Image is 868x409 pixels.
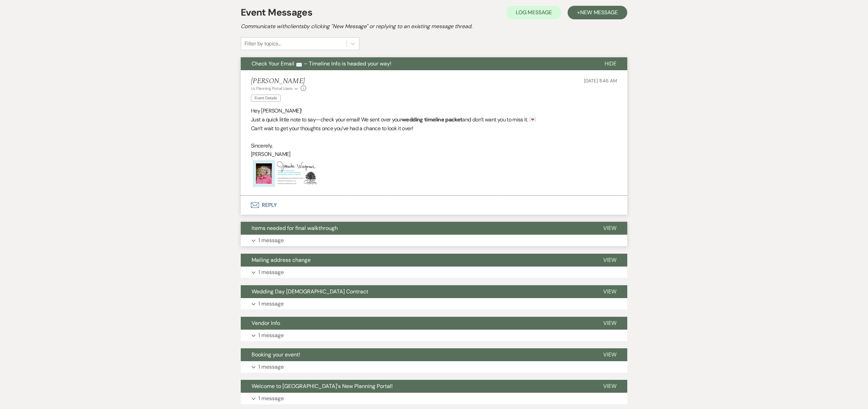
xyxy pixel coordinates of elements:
span: Booking your event! [252,351,300,358]
button: 1 message [241,393,627,404]
span: Items needed for final walkthrough [252,225,338,232]
button: View [592,317,627,330]
button: View [592,222,627,235]
button: Booking your event! [241,348,592,361]
span: New Message [580,9,618,16]
span: View [603,225,616,232]
p: 1 message [258,394,284,403]
button: View [592,285,627,298]
p: 1 message [258,236,284,245]
button: Log Message [506,6,561,19]
p: Just a quick little note to say—check your email! We sent over your and don’t want you to miss it. 💌 [251,115,617,124]
span: View [603,288,616,295]
span: View [603,383,616,390]
p: Hey [PERSON_NAME]! [251,106,617,115]
p: [PERSON_NAME] [251,150,617,159]
strong: wedding timeline packet [402,116,462,123]
button: View [592,380,627,393]
span: View [603,256,616,264]
button: View [592,254,627,267]
span: Check Your Email 📩 – Timeline Info is headed your way! [252,60,391,67]
button: 1 message [241,267,627,278]
span: View [603,351,616,358]
p: 1 message [258,363,284,371]
button: Vendor Info [241,317,592,330]
img: Screen Shot 2024-03-27 at 1.24.32 PM.png [251,159,319,189]
span: to: Planning Portal Users [251,86,293,91]
button: Welcome to [GEOGRAPHIC_DATA]'s New Planning Portal! [241,380,592,393]
p: Sincerely, [251,141,617,150]
span: Log Message [516,9,552,16]
p: 1 message [258,331,284,340]
button: Wedding Day [DEMOGRAPHIC_DATA] Contract [241,285,592,298]
span: [DATE] 11:46 AM [584,78,617,84]
span: View [603,319,616,327]
h5: [PERSON_NAME] [251,77,306,85]
span: Vendor Info [252,319,280,327]
h2: Communicate with clients by clicking "New Message" or replying to an existing message thread. [241,22,627,31]
button: 1 message [241,361,627,373]
button: +New Message [568,6,627,19]
button: Check Your Email 📩 – Timeline Info is headed your way! [241,57,594,70]
span: Welcome to [GEOGRAPHIC_DATA]'s New Planning Portal! [252,383,393,390]
div: Filter by topics... [244,40,281,48]
button: 1 message [241,298,627,310]
button: View [592,348,627,361]
p: 1 message [258,299,284,308]
span: Mailing address change [252,256,311,264]
button: Reply [241,196,627,215]
span: Event Details [251,95,281,102]
button: Items needed for final walkthrough [241,222,592,235]
p: Can’t wait to get your thoughts once you’ve had a chance to look it over! [251,124,617,133]
button: 1 message [241,235,627,246]
span: Wedding Day [DEMOGRAPHIC_DATA] Contract [252,288,368,295]
button: Hide [594,57,627,70]
button: to: Planning Portal Users [251,85,299,92]
h1: Event Messages [241,5,312,20]
button: Mailing address change [241,254,592,267]
span: Hide [605,60,616,67]
button: 1 message [241,330,627,341]
p: 1 message [258,268,284,277]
